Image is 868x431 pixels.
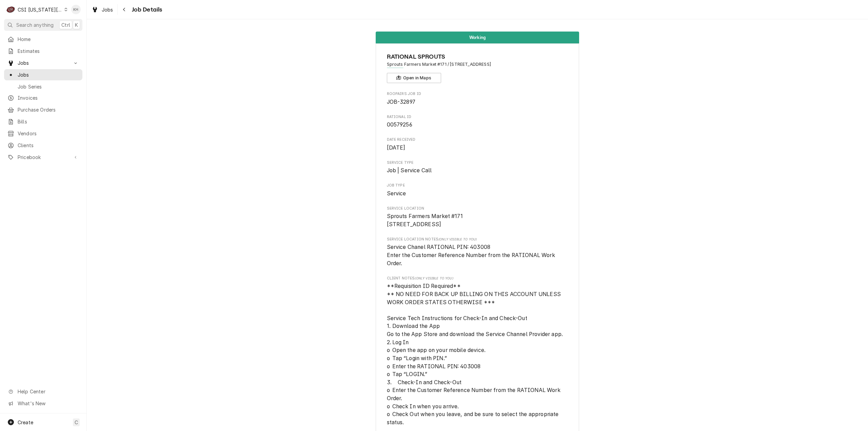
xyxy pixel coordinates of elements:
span: Client Notes [387,276,568,281]
span: Bills [18,118,79,125]
span: Name [387,52,568,61]
span: JOB-32897 [387,99,415,105]
span: Estimates [18,47,79,55]
span: Vendors [18,130,79,137]
span: 00579256 [387,121,412,128]
span: C [75,419,78,426]
a: Home [4,34,82,45]
a: Go to What's New [4,398,82,409]
span: Rational ID [387,114,568,120]
span: Rational ID [387,121,568,129]
span: Service Type [387,166,568,175]
span: Job Details [130,5,162,14]
span: Job Type [387,183,568,188]
span: What's New [18,400,78,407]
span: [DATE] [387,144,406,151]
div: Status [376,32,579,43]
span: Search anything [16,21,54,28]
span: Create [18,419,33,425]
a: Go to Jobs [4,57,82,68]
span: Invoices [18,94,79,101]
div: Date Received [387,137,568,152]
span: Roopairs Job ID [387,98,568,106]
div: Service Type [387,160,568,175]
span: Roopairs Job ID [387,91,568,97]
span: Job | Service Call [387,167,432,174]
span: (Only Visible to You) [415,276,453,280]
span: Clients [18,142,79,149]
a: Estimates [4,45,82,57]
span: Pricebook [18,154,69,161]
div: Service Location [387,206,568,229]
button: Navigate back [119,4,130,15]
span: Service Location Notes [387,237,568,242]
span: Service Location [387,206,568,211]
span: Jobs [102,6,113,13]
a: Invoices [4,92,82,103]
a: Vendors [4,128,82,139]
div: CSI [US_STATE][GEOGRAPHIC_DATA] [18,6,62,13]
span: Job Series [18,83,79,90]
a: Go to Pricebook [4,152,82,163]
span: Jobs [18,59,69,66]
span: Home [18,36,79,43]
div: KH [71,5,81,14]
div: Rational ID [387,114,568,129]
span: Service [387,190,406,197]
span: Address [387,61,568,67]
div: CSI Kansas City's Avatar [6,5,16,14]
div: [object Object] [387,237,568,267]
a: Jobs [89,4,116,15]
span: Date Received [387,144,568,152]
span: Help Center [18,388,78,395]
span: Date Received [387,137,568,142]
a: Purchase Orders [4,104,82,115]
a: Bills [4,116,82,127]
span: Service Type [387,160,568,165]
span: Working [469,35,486,40]
span: Sprouts Farmers Market #171 [STREET_ADDRESS] [387,213,463,228]
span: (Only Visible to You) [438,237,477,241]
span: [object Object] [387,243,568,267]
a: Jobs [4,69,82,80]
button: Open in Maps [387,73,441,83]
span: Jobs [18,71,79,78]
span: K [75,21,78,28]
div: Roopairs Job ID [387,91,568,106]
div: C [6,5,16,14]
div: Kelsey Hetlage's Avatar [71,5,81,14]
span: Job Type [387,190,568,198]
span: Purchase Orders [18,106,79,113]
a: Clients [4,140,82,151]
span: Service Location [387,212,568,228]
a: Go to Help Center [4,386,82,397]
div: Client Information [387,52,568,83]
div: Job Type [387,183,568,197]
span: Ctrl [61,21,70,28]
span: Service Chanel RATIONAL PIN: 403008 Enter the Customer Reference Number from the RATIONAL Work Or... [387,244,556,266]
a: Job Series [4,81,82,92]
button: Search anythingCtrlK [4,19,82,31]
